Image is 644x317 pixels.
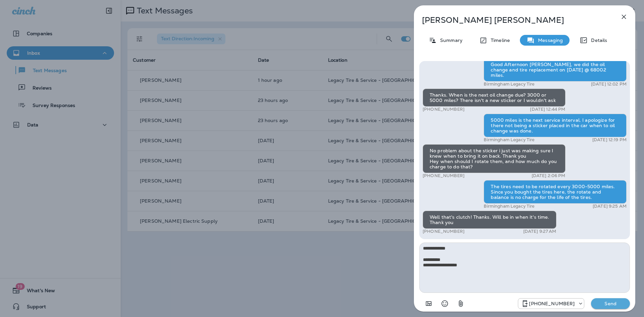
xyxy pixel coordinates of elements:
[484,180,627,204] div: The tires need to be rotated every 3000-5000 miles. Since you bought the tires here, the rotate a...
[423,89,566,107] div: Thanks. When is the next oil change due? 3000 or 5000 miles? There isn't a new sticker or I would...
[530,107,565,112] p: [DATE] 12:44 PM
[535,38,563,43] p: Messaging
[591,298,630,309] button: Send
[588,38,607,43] p: Details
[438,297,451,310] button: Select an emoji
[423,229,465,234] p: [PHONE_NUMBER]
[423,211,556,229] div: Well that's clutch! Thanks. Will be in when it's time. Thank you
[484,58,627,82] div: Good Afternoon [PERSON_NAME], we did the oil change and tire replacement on [DATE] @ 68002 miles.
[529,301,575,306] p: [PHONE_NUMBER]
[592,137,627,143] p: [DATE] 12:19 PM
[423,144,566,173] div: No problem about the sticker i just was making sure I knew when to bring it on back. Thank you He...
[532,173,566,178] p: [DATE] 2:06 PM
[423,173,465,178] p: [PHONE_NUMBER]
[484,204,534,209] p: Birmingham Legacy Tire
[487,38,510,43] p: Timeline
[422,15,605,25] p: [PERSON_NAME] [PERSON_NAME]
[523,229,556,234] p: [DATE] 9:27 AM
[518,300,584,308] div: +1 (205) 606-2088
[596,301,625,307] p: Send
[484,82,534,87] p: Birmingham Legacy Tire
[591,82,627,87] p: [DATE] 12:02 PM
[422,297,435,310] button: Add in a premade template
[437,38,463,43] p: Summary
[484,137,534,143] p: Birmingham Legacy Tire
[423,107,465,112] p: [PHONE_NUMBER]
[593,204,627,209] p: [DATE] 9:25 AM
[484,114,627,137] div: 5000 miles is the next service interval. I apologize for there not being a sticker placed in the ...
